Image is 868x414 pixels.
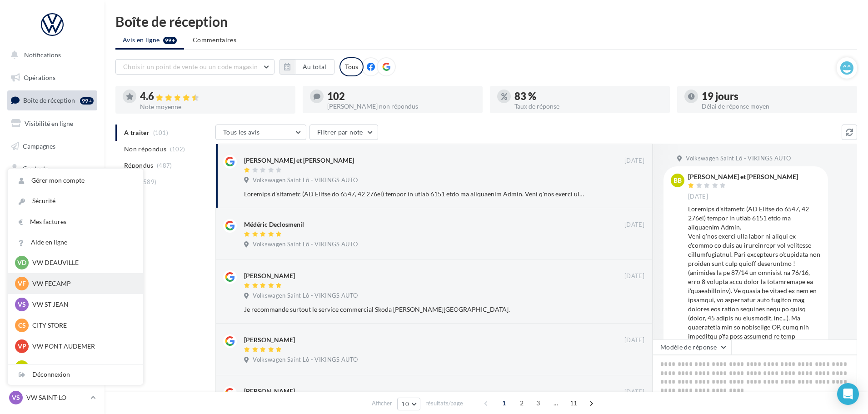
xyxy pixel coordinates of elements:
[141,178,157,185] span: (589)
[253,356,358,364] span: Volkswagen Saint Lô - VIKINGS AUTO
[624,272,644,280] span: [DATE]
[253,292,358,300] span: Volkswagen Saint Lô - VIKINGS AUTO
[23,165,48,172] span: Contacts
[295,59,334,75] button: Au total
[8,364,143,385] div: Déconnexion
[123,63,258,70] span: Choisir un point de vente ou un code magasin
[170,145,185,153] span: (102)
[653,339,732,355] button: Modèle de réponse
[17,258,26,267] span: VD
[18,300,26,309] span: VS
[253,240,358,249] span: Volkswagen Saint Lô - VIKINGS AUTO
[32,258,132,267] p: VW DEAUVILLE
[5,257,99,284] a: Campagnes DataOnDemand
[115,15,857,28] div: Boîte de réception
[80,97,94,105] div: 99+
[18,342,26,351] span: VP
[244,190,585,199] div: Loremips d'sitametc (AD Elitse do 6547, 42 276ei) tempor in utlab 6151 etdo ma aliquaenim Admin. ...
[18,363,26,372] span: VL
[24,74,55,81] span: Opérations
[624,336,644,344] span: [DATE]
[514,91,663,101] div: 83 %
[624,157,644,165] span: [DATE]
[702,103,850,110] div: Délai de réponse moyen
[244,387,295,396] div: [PERSON_NAME]
[497,396,511,410] span: 1
[32,321,132,330] p: CITY STORE
[425,399,463,408] span: résultats/page
[531,396,545,410] span: 3
[24,51,61,59] span: Notifications
[327,103,475,110] div: [PERSON_NAME] non répondus
[686,155,791,163] span: Volkswagen Saint Lô - VIKINGS AUTO
[23,142,55,150] span: Campagnes
[514,103,663,110] div: Taux de réponse
[8,170,143,191] a: Gérer mon compte
[244,271,295,280] div: [PERSON_NAME]
[140,104,288,110] div: Note moyenne
[5,114,99,133] a: Visibilité en ligne
[5,137,99,156] a: Campagnes
[18,279,26,288] span: VF
[624,221,644,229] span: [DATE]
[32,363,132,372] p: VW LISIEUX
[397,398,420,410] button: 10
[157,162,172,169] span: (487)
[327,91,475,101] div: 102
[309,125,378,140] button: Filtrer par note
[244,220,304,229] div: Médéric Declosmenil
[18,321,26,330] span: CS
[837,383,859,405] div: Open Intercom Messenger
[339,57,364,76] div: Tous
[5,182,99,201] a: Médiathèque
[26,393,87,402] p: VW SAINT-LO
[5,227,99,254] a: PLV et print personnalisable
[5,90,99,110] a: Boîte de réception99+
[8,191,143,211] a: Sécurité
[8,212,143,232] a: Mes factures
[549,396,563,410] span: ...
[32,279,132,288] p: VW FECAMP
[5,45,95,65] button: Notifications
[223,128,260,136] span: Tous les avis
[5,68,99,87] a: Opérations
[372,399,392,408] span: Afficher
[8,232,143,253] a: Aide en ligne
[5,159,99,178] a: Contacts
[688,174,798,180] div: [PERSON_NAME] et [PERSON_NAME]
[673,176,682,185] span: BB
[32,342,132,351] p: VW PONT AUDEMER
[7,389,97,406] a: VS VW SAINT-LO
[566,396,581,410] span: 11
[124,161,154,170] span: Répondus
[115,59,274,75] button: Choisir un point de vente ou un code magasin
[624,388,644,396] span: [DATE]
[279,59,334,75] button: Au total
[244,156,354,165] div: [PERSON_NAME] et [PERSON_NAME]
[23,96,75,104] span: Boîte de réception
[124,145,166,154] span: Non répondus
[25,120,73,127] span: Visibilité en ligne
[514,396,529,410] span: 2
[140,91,288,102] div: 4.6
[244,335,295,344] div: [PERSON_NAME]
[702,91,850,101] div: 19 jours
[401,400,409,408] span: 10
[244,305,585,314] div: Je recommande surtout le service commercial Skoda [PERSON_NAME][GEOGRAPHIC_DATA].
[12,393,20,402] span: VS
[193,35,236,45] span: Commentaires
[688,193,708,201] span: [DATE]
[32,300,132,309] p: VW ST JEAN
[215,125,306,140] button: Tous les avis
[5,205,99,224] a: Calendrier
[253,176,358,185] span: Volkswagen Saint Lô - VIKINGS AUTO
